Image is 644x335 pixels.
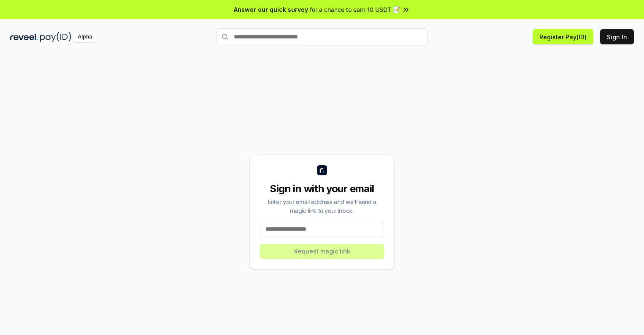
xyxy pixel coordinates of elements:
img: pay_id [40,32,71,42]
span: Answer our quick survey [234,5,308,14]
img: reveel_dark [10,32,38,42]
div: Enter your email address and we’ll send a magic link to your inbox. [260,197,384,215]
span: for a chance to earn 10 USDT 📝 [310,5,400,14]
img: logo_small [317,165,327,175]
button: Sign In [600,29,634,44]
button: Register Pay(ID) [533,29,593,44]
div: Alpha [73,32,97,42]
div: Sign in with your email [260,182,384,196]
